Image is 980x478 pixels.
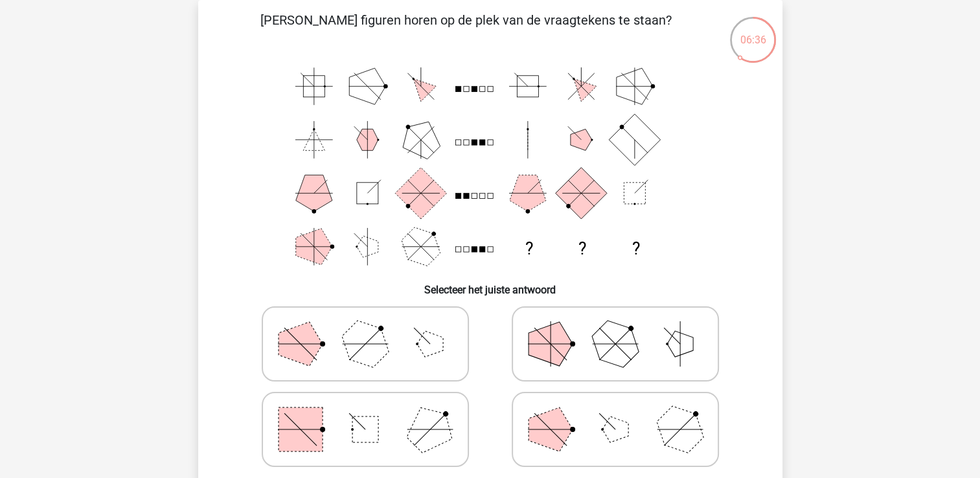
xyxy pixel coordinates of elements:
[525,239,532,258] text: ?
[729,16,777,48] div: 06:36
[219,273,762,296] h6: Selecteer het juiste antwoord
[578,239,586,258] text: ?
[219,10,713,49] p: [PERSON_NAME] figuren horen op de plek van de vraagtekens te staan?
[632,239,639,258] text: ?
